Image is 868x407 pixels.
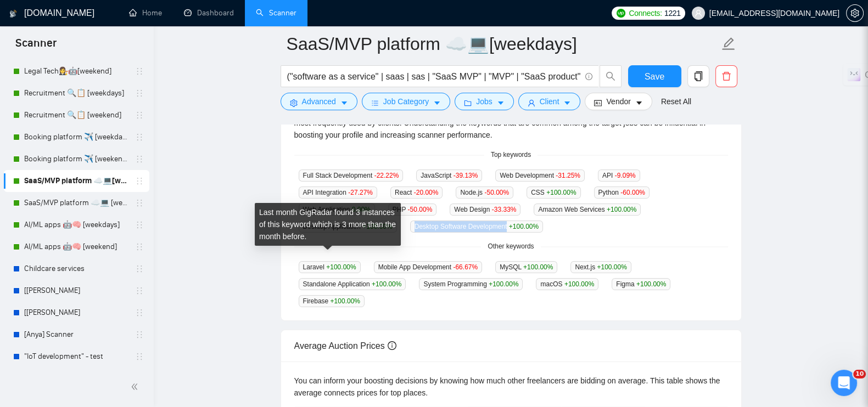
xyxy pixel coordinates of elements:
span: Web Design [450,203,520,216]
a: SaaS/MVP platform ☁️💻[weekdays] [24,170,128,192]
span: Client [540,95,559,108]
span: folder [464,99,472,107]
button: settingAdvancedcaret-down [281,93,357,110]
input: Search Freelance Jobs... [287,70,580,83]
span: -9.09 % [615,172,636,179]
span: holder [135,352,144,361]
span: holder [135,242,144,251]
button: copy [687,65,709,87]
span: Jobs [476,95,492,108]
div: Last month GigRadar found 3 instances of this keyword which is 3 more than the month before. [255,203,401,246]
span: idcard [594,99,602,107]
span: Job Category [383,95,429,108]
span: -60.00 % [620,189,645,196]
button: setting [846,4,864,22]
a: Legal Tech👩‍⚖️🤖[weekend] [24,60,128,82]
span: double-left [131,381,142,392]
span: edit [721,37,736,51]
div: green [37,4,50,17]
span: holder [135,264,144,273]
div: Add a Note [68,2,86,19]
span: delete [716,71,737,81]
span: Node.js [456,186,513,199]
span: API [598,169,640,182]
span: Laravel [299,261,361,273]
span: -66.67 % [453,263,478,271]
button: Save [628,65,681,87]
span: JavaScript [416,169,482,182]
span: copy [688,71,709,81]
a: [[PERSON_NAME] [24,302,128,324]
span: Full Stack Development [299,169,404,182]
span: -39.13 % [453,172,478,179]
span: holder [135,330,144,339]
div: Share on X [103,2,121,19]
span: PHP [388,203,437,216]
span: caret-down [563,99,571,107]
div: You can inform your boosting decisions by knowing how much other freelancers are bidding on avera... [294,375,728,399]
span: Web Development [495,169,585,182]
a: Childcare services [24,258,128,280]
div: Create a Quoteshot [86,2,103,19]
input: Scanner name... [287,30,719,58]
img: upwork-logo.png [617,9,625,18]
a: Booking platform ✈️ [weekdays] [24,126,128,148]
span: holder [135,111,144,120]
span: +100.00 % [331,297,360,305]
span: holder [135,155,144,163]
span: Save [645,70,664,83]
span: +100.00 % [489,280,518,288]
span: holder [135,67,144,76]
span: holder [135,308,144,317]
span: -50.00 % [484,189,509,196]
span: caret-down [340,99,348,107]
a: Recruitment 🔍📋 [weekdays] [24,82,128,104]
span: Figma [612,278,670,290]
img: logo [9,5,17,22]
span: -31.25 % [556,172,580,179]
span: Connects: [629,7,662,19]
span: Amazon Web Services [534,203,641,216]
span: Scanner [7,35,65,58]
span: info-circle [585,73,592,80]
a: homeHome [129,8,162,18]
a: SaaS/MVP platform ☁️💻 [weekend] [24,192,128,214]
span: holder [135,177,144,185]
span: Top keywords [484,150,537,160]
button: barsJob Categorycaret-down [362,93,450,110]
span: caret-down [497,99,505,107]
span: Next.js [570,261,631,273]
a: "IoT development" - test [24,346,128,368]
span: +100.00 % [509,223,539,230]
span: +100.00 % [597,263,626,271]
span: Desktop Software Development [410,221,543,233]
span: Standalone Application [299,278,406,290]
span: +100.00 % [607,206,636,213]
span: +100.00 % [546,189,576,196]
span: React [390,186,443,199]
span: +100.00 % [564,280,594,288]
span: info-circle [388,341,396,350]
span: Mobile App Development [374,261,482,273]
button: userClientcaret-down [518,93,581,110]
button: idcardVendorcaret-down [585,93,652,110]
a: searchScanner [256,8,296,18]
iframe: Intercom live chat [831,370,857,396]
span: -33.33 % [492,206,517,213]
span: holder [135,199,144,207]
span: System Programming [419,278,523,290]
span: +100.00 % [372,280,401,288]
span: API Integration [299,186,377,199]
button: search [600,65,621,87]
a: Booking platform ✈️ [weekend] [24,148,128,170]
span: +100.00 % [523,263,553,271]
div: pink [4,4,17,17]
span: caret-down [433,99,441,107]
a: AI/ML apps 🤖🧠 [weekend] [24,236,128,258]
a: setting [846,9,864,18]
button: folderJobscaret-down [455,93,514,110]
a: dashboardDashboard [184,8,234,18]
span: setting [847,9,863,18]
span: search [600,71,621,81]
a: Recruitment 🔍📋 [weekend] [24,104,128,126]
